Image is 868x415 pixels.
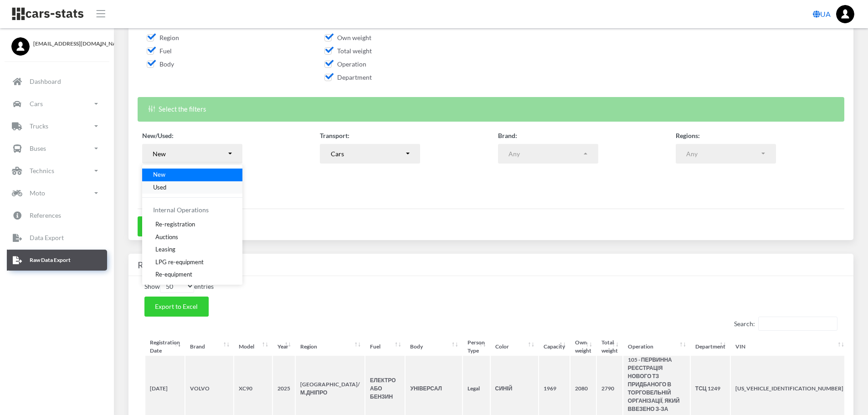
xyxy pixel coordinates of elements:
div: Cars [331,149,405,159]
h4: Results [138,257,844,272]
span: New [153,170,165,179]
a: Raw Data Export [7,250,107,271]
th: Operation: activate to sort column ascending [623,338,690,355]
button: Export to Excel [144,297,209,317]
button: Any [676,144,776,164]
span: Auctions [155,232,178,241]
th: Color: activate to sort column ascending [491,338,538,355]
a: [EMAIL_ADDRESS][DOMAIN_NAME] [11,37,103,48]
span: Re-registration [155,220,195,229]
p: Dashboard [30,76,61,87]
span: Department [324,73,372,81]
th: Own weight: activate to sort column ascending [570,338,596,355]
p: Raw Data Export [30,255,71,265]
p: Cars [30,98,43,109]
th: Brand: activate to sort column ascending [185,338,233,355]
span: Operation [324,60,366,68]
th: Region: activate to sort column ascending [296,338,365,355]
img: ... [836,5,854,23]
th: Capacity: activate to sort column ascending [539,338,570,355]
th: VIN: activate to sort column ascending [731,338,848,355]
label: Search: [734,317,837,331]
a: Cars [7,93,107,114]
span: Export to Excel [155,302,198,310]
a: Trucks [7,116,107,137]
select: Showentries [160,280,194,293]
div: New [153,149,226,159]
a: Technics [7,160,107,181]
a: Dashboard [7,71,107,92]
th: Registration Date: activate to sort column ascending [145,338,185,355]
button: Show results [138,216,195,236]
label: Brand: [498,131,517,140]
span: Fuel [147,47,172,55]
input: Search: [758,317,837,331]
span: Total weight [324,47,372,55]
div: Any [686,149,760,159]
p: Trucks [30,120,48,132]
p: Buses [30,143,46,154]
th: Body: activate to sort column ascending [406,338,462,355]
img: navbar brand [11,7,84,21]
label: Person: [142,164,164,173]
button: New [142,144,242,164]
span: [EMAIL_ADDRESS][DOMAIN_NAME] [33,40,103,48]
th: Model: activate to sort column ascending [234,338,272,355]
span: Leasing [155,245,175,254]
span: LPG re-equipment [155,257,204,266]
th: Total weight: activate to sort column ascending [597,338,622,355]
th: Fuel: activate to sort column ascending [365,338,405,355]
button: Any [498,144,598,164]
label: Regions: [676,131,700,140]
label: Transport: [320,131,349,140]
span: Region [147,34,179,41]
p: Technics [30,165,54,176]
p: Moto [30,187,45,199]
span: Re-equipment [155,270,192,279]
p: References [30,210,61,221]
div: Select the filters [138,97,844,121]
p: Data Export [30,232,64,243]
span: Internal Operations [153,206,209,214]
a: Data Export [7,227,107,248]
label: New/Used: [142,131,174,140]
a: UA [809,5,834,23]
th: Department: activate to sort column ascending [691,338,730,355]
th: Year: activate to sort column ascending [273,338,295,355]
th: Person Type: activate to sort column ascending [463,338,490,355]
a: Moto [7,183,107,204]
a: References [7,205,107,226]
span: Own weight [324,34,371,41]
label: Show entries [144,280,214,293]
button: Cars [320,144,420,164]
span: Used [153,183,166,192]
span: Body [147,60,174,68]
a: Buses [7,138,107,159]
div: Any [508,149,582,159]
